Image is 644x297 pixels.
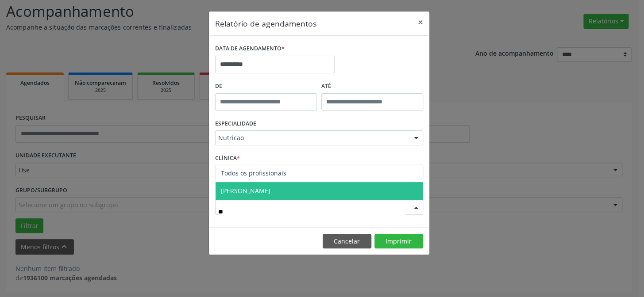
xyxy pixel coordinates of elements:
[221,169,286,177] span: Todos os profissionais
[215,117,256,131] label: ESPECIALIDADE
[215,18,316,29] h5: Relatório de agendamentos
[412,11,429,33] button: Close
[321,80,423,93] label: ATÉ
[218,133,405,142] span: Nutricao
[374,234,423,249] button: Imprimir
[221,187,270,195] span: [PERSON_NAME]
[215,80,317,93] label: De
[215,42,285,56] label: DATA DE AGENDAMENTO
[323,234,371,249] button: Cancelar
[215,152,240,165] label: CLÍNICA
